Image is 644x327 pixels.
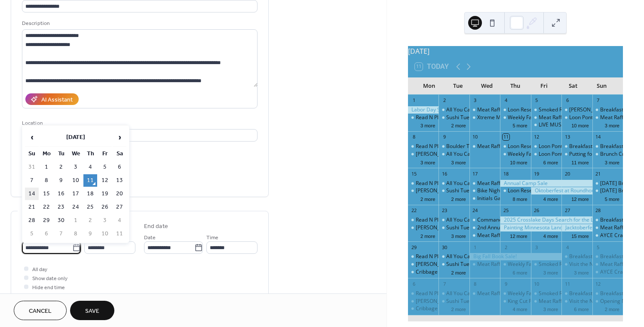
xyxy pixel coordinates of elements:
[417,195,439,202] button: 2 more
[540,158,561,166] button: 6 more
[595,97,601,104] div: 7
[534,134,540,140] div: 12
[569,143,626,150] div: Breakfast at Sunshine’s!
[448,268,469,276] button: 2 more
[416,268,547,276] div: Cribbage Doubles League at [PERSON_NAME] Brewery
[600,261,628,268] div: Meat Raffle
[40,174,53,187] td: 8
[439,261,469,268] div: Sushi Tuesdays!
[417,232,439,239] button: 2 more
[509,121,531,129] button: 5 more
[539,143,643,150] div: Loon Pontoon Tours - [GEOGRAPHIC_DATA]
[600,187,643,194] div: [DATE] Breakfast!
[592,268,623,276] div: AYCE Crab Legs at Freddy's
[54,228,68,240] td: 7
[564,170,570,177] div: 20
[592,114,623,121] div: Meat Raffle
[501,77,530,95] div: Thu
[408,106,439,114] div: Labor Day Sidewalk Sale in Crosslake Town Square
[14,301,67,320] a: Cancel
[25,148,39,160] th: Su
[564,207,570,214] div: 27
[509,305,531,312] button: 4 more
[540,195,561,202] button: 4 more
[448,305,469,312] button: 2 more
[564,281,570,287] div: 11
[601,195,623,202] button: 5 more
[144,233,156,242] span: Date
[416,216,477,224] div: Read N Play Every [DATE]
[439,143,469,150] div: Boulder Tap House Give Back – Brainerd Lakes Safe Ride
[441,281,448,287] div: 7
[416,180,477,187] div: Read N Play Every [DATE]
[539,261,586,268] div: Smoked Rib Fridays!
[417,121,439,129] button: 3 more
[446,143,582,150] div: Boulder Tap House Give Back – Brainerd Lakes Safe Ride
[503,281,509,287] div: 9
[472,97,478,104] div: 3
[509,195,531,202] button: 8 more
[416,187,514,194] div: [PERSON_NAME] Mondays at Sunshine's!
[439,224,469,231] div: Sushi Tuesdays!
[469,195,500,202] div: Initials Game [Roundhouse Brewery]
[446,180,498,187] div: All You Can Eat Tacos
[539,290,586,297] div: Smoked Rib Fridays!
[531,298,561,305] div: Meat Raffle at Barajas
[446,298,485,305] div: Sushi Tuesdays!
[69,174,83,187] td: 10
[54,214,68,227] td: 30
[568,195,592,202] button: 12 more
[446,216,498,224] div: All You Can Eat Tacos
[601,305,623,312] button: 2 more
[29,307,52,316] span: Cancel
[540,305,561,312] button: 3 more
[587,77,616,95] div: Sun
[592,180,623,187] div: Sunday Breakfast!
[40,214,53,227] td: 29
[32,283,65,292] span: Hide end time
[568,121,592,129] button: 10 more
[40,188,53,200] td: 15
[500,106,531,114] div: Loon Research Tour - National Loon Center
[408,261,439,268] div: Margarita Mondays at Sunshine's!
[568,232,592,239] button: 15 more
[439,180,469,187] div: All You Can Eat Tacos
[558,77,587,95] div: Sat
[83,174,97,187] td: 11
[600,151,634,158] div: Brunch Cruise
[408,187,439,194] div: Margarita Mondays at Sunshine's!
[408,253,439,260] div: Read N Play Every Monday
[531,121,561,129] div: LIVE MUSIC-One Night Stand [Roundhouse Brewery]
[531,151,561,158] div: Loon Pontoon Tours - National Loon Center
[54,161,68,173] td: 2
[477,261,564,268] div: Meat Raffle at [GEOGRAPHIC_DATA]
[472,281,478,287] div: 8
[25,174,39,187] td: 7
[592,151,623,158] div: Brunch Cruise
[416,298,514,305] div: [PERSON_NAME] Mondays at Sunshine's!
[439,298,469,305] div: Sushi Tuesdays!
[561,253,592,260] div: Breakfast at Sunshine’s!
[469,224,500,231] div: 2nd Annual Walk to End Alzheimer's at Whitefish at The Lakes
[469,253,561,260] div: Big Fall Book Sale!
[508,298,579,305] div: King Cut Prime Rib at Freddy's
[408,151,439,158] div: Margarita Mondays at Sunshine's!
[472,170,478,177] div: 17
[113,174,126,187] td: 13
[469,216,500,224] div: Commanders Breakfast Buffet
[500,216,592,224] div: 2025 Crosslake Days Search for the Lost Chili Pepper
[506,232,531,239] button: 12 more
[539,151,643,158] div: Loon Pontoon Tours - [GEOGRAPHIC_DATA]
[411,281,417,287] div: 6
[22,119,256,128] div: Location
[472,244,478,250] div: 1
[534,170,540,177] div: 19
[469,232,500,239] div: Meat Raffle at Lucky's Tavern
[534,207,540,214] div: 26
[592,224,623,231] div: Meat Raffle
[570,305,592,312] button: 6 more
[408,180,439,187] div: Read N Play Every Monday
[477,106,564,114] div: Meat Raffle at [GEOGRAPHIC_DATA]
[469,187,500,194] div: Bike Night at B.Merri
